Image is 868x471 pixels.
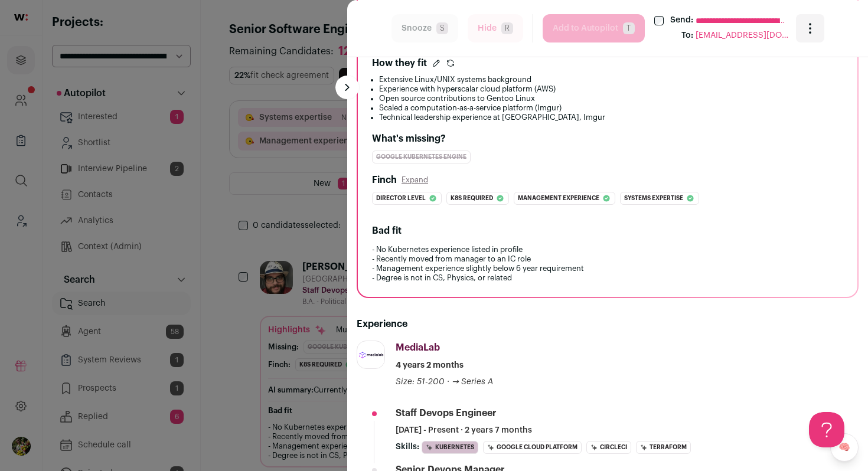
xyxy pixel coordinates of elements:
[372,56,427,70] h2: How they fit
[372,245,843,283] p: - No Kubernetes experience listed in profile - Recently moved from manager to an IC role - Manage...
[452,378,493,386] span: → Series A
[796,14,824,42] button: Open dropdown
[451,192,493,204] span: K8s required
[396,407,497,420] div: Staff Devops Engineer
[379,75,843,84] li: Extensive Linux/UNIX systems background
[396,441,419,453] span: Skills:
[624,192,683,204] span: Systems expertise
[376,192,426,204] span: Director level
[396,378,445,386] span: Size: 51-200
[518,192,599,204] span: Management experience
[483,441,582,454] li: Google Cloud Platform
[696,30,790,42] span: [EMAIL_ADDRESS][DOMAIN_NAME]
[396,343,440,352] span: MediaLab
[379,84,843,94] li: Experience with hyperscalar cloud platform (AWS)
[396,359,464,371] span: 4 years 2 months
[830,433,859,462] a: 🧠
[422,441,478,454] li: Kubernetes
[681,30,693,42] div: To:
[379,103,843,113] li: Scaled a computation-as-a-service platform (Imgur)
[636,441,691,454] li: Terraform
[809,412,844,447] iframe: Help Scout Beacon - Open
[372,132,843,146] h2: What's missing?
[357,351,384,359] img: d4fa9a3210ac0851118cf98e1d7b2c64cd32f5aa00211022289d482ed0931967.png
[379,94,843,103] li: Open source contributions to Gentoo Linux
[372,224,843,238] h2: Bad fit
[379,113,843,122] li: Technical leadership experience at [GEOGRAPHIC_DATA], Imgur
[402,175,428,185] button: Expand
[670,14,693,27] label: Send:
[372,151,471,163] div: Google Kubernetes Engine
[357,317,859,331] h2: Experience
[586,441,631,454] li: CircleCI
[396,424,532,436] span: [DATE] - Present · 2 years 7 months
[372,173,397,187] h2: Finch
[447,376,449,388] span: ·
